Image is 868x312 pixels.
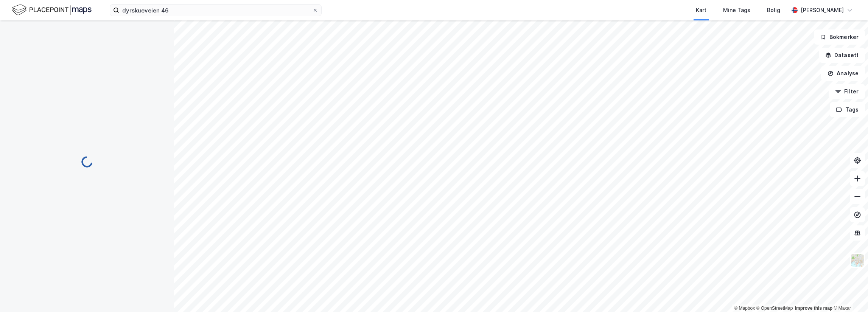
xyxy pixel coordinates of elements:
[830,276,868,312] iframe: Chat Widget
[814,29,865,45] button: Bokmerker
[830,102,865,117] button: Tags
[819,48,865,63] button: Datasett
[12,3,92,17] img: logo.f888ab2527a4732fd821a326f86c7f29.svg
[821,66,865,81] button: Analyse
[801,6,844,15] div: [PERSON_NAME]
[830,276,868,312] div: Kontrollprogram for chat
[723,6,750,15] div: Mine Tags
[119,5,312,16] input: Søk på adresse, matrikkel, gårdeiere, leietakere eller personer
[850,253,865,267] img: Z
[756,306,793,311] a: OpenStreetMap
[767,6,780,15] div: Bolig
[829,84,865,99] button: Filter
[734,306,755,311] a: Mapbox
[696,6,706,15] div: Kart
[81,156,93,168] img: spinner.a6d8c91a73a9ac5275cf975e30b51cfb.svg
[795,306,832,311] a: Improve this map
